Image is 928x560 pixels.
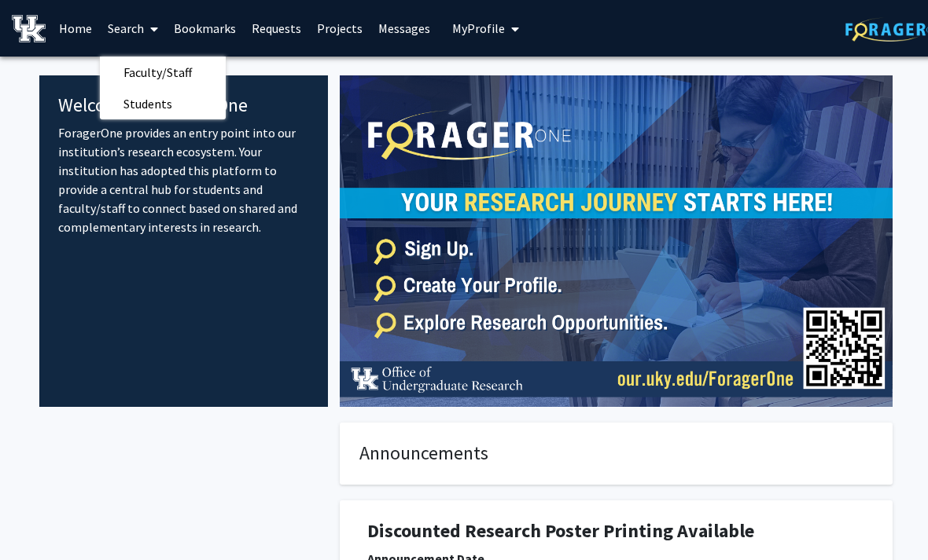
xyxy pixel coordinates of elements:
a: Bookmarks [166,1,244,56]
iframe: Chat [12,489,67,548]
img: University of Kentucky Logo [12,15,46,42]
span: Students [100,88,196,119]
a: Requests [244,1,309,56]
h1: Discounted Research Poster Printing Available [367,520,865,543]
a: Faculty/Staff [100,60,226,84]
a: Home [51,1,100,56]
span: Faculty/Staff [100,57,215,88]
a: Students [100,92,226,115]
a: Search [100,1,166,56]
p: ForagerOne provides an entry point into our institution’s research ecosystem. Your institution ha... [58,123,309,236]
a: Messages [370,1,438,56]
img: Cover Image [340,75,893,407]
h4: Announcements [359,442,873,465]
h4: Welcome to ForagerOne [58,94,309,117]
span: My Profile [452,20,505,36]
a: Projects [309,1,370,56]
